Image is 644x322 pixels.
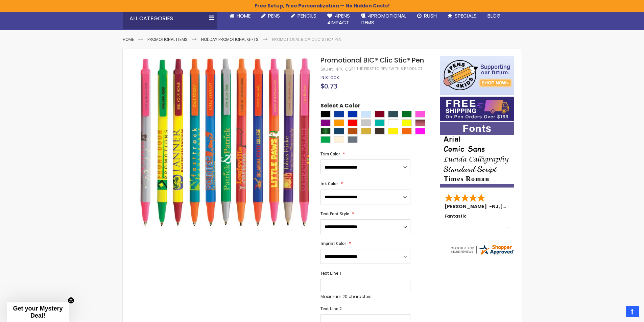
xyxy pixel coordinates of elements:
span: In stock [320,75,339,80]
span: Text Line 2 [320,306,342,312]
div: Metallic Dark Blue [334,128,344,134]
div: All Categories [123,8,217,29]
img: Free shipping on orders over $199 [440,97,514,121]
a: Holiday Promotional Gifts [201,36,259,42]
a: Pens [256,8,285,23]
span: Home [237,12,251,19]
div: Cobalt [334,111,344,118]
div: 4PK-CS [336,67,351,72]
button: Close teaser [68,297,74,304]
div: Blue [348,111,358,118]
a: Rush [412,8,442,23]
div: Metallic Orange [348,128,358,134]
span: Trim Color [320,151,340,157]
img: 4pens 4 kids [440,56,514,95]
span: [PERSON_NAME] [445,203,489,210]
div: White [388,119,398,126]
span: Pens [268,12,280,19]
strong: SKU [320,66,333,72]
div: Neon Pink [415,128,425,134]
span: $0.73 [320,81,337,91]
span: [GEOGRAPHIC_DATA] [500,203,555,210]
a: Promotional Items [147,36,188,42]
img: Promotional BIC® Clic Stic® Pen [136,55,312,230]
div: Metallic Green [320,128,331,134]
div: Forest Green [388,111,398,118]
div: Clear [361,111,371,118]
span: Get your Mystery Deal! [13,305,63,319]
div: Pink [415,111,425,118]
div: Neon Orange [402,128,412,134]
span: - , [489,203,555,210]
span: Imprint Color [320,241,346,246]
span: Text Line 1 [320,270,342,276]
a: 4Pens4impact [322,8,355,30]
a: 4PROMOTIONALITEMS [355,8,412,30]
a: Home [224,8,256,23]
div: Black [320,111,331,118]
span: Rush [424,12,437,19]
p: Maximum 20 characters [320,294,410,299]
div: Fantastic [445,214,510,228]
a: Home [123,36,134,42]
span: 4Pens 4impact [327,12,350,26]
div: Neon Green [320,136,331,143]
div: Cream [334,136,344,143]
span: 4PROMOTIONAL ITEMS [361,12,406,26]
span: Promotional BIC® Clic Stic® Pen [320,55,424,65]
img: 4pens.com widget logo [450,244,515,256]
span: Text Font Style [320,211,349,217]
div: Availability [320,75,339,80]
iframe: Google Customer Reviews [588,304,644,322]
li: Promotional BIC® Clic Stic® Pen [272,37,341,42]
a: 4pens.com certificate URL [450,251,515,257]
a: Blog [482,8,506,23]
div: Orange [334,119,344,126]
span: Specials [455,12,477,19]
span: Blog [487,12,501,19]
a: Specials [442,8,482,23]
a: Be the first to review this product [351,66,422,71]
div: Slate Gray [348,136,358,143]
span: Pencils [297,12,316,19]
img: font-personalization-examples [440,122,514,188]
div: Metallic Red [415,119,425,126]
div: Purple [320,119,331,126]
span: Ink Color [320,181,338,187]
div: Red [348,119,358,126]
div: Neon Yellow [388,128,398,134]
div: Espresso [375,128,385,134]
span: NJ [492,203,499,210]
span: Select A Color [320,102,360,111]
div: Get your Mystery Deal!Close teaser [7,302,69,322]
div: Teal [375,119,385,126]
div: Metallic Sand [361,128,371,134]
div: Burgundy [375,111,385,118]
div: Green [402,111,412,118]
a: Pencils [285,8,322,23]
div: Yellow [402,119,412,126]
div: Silver [361,119,371,126]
